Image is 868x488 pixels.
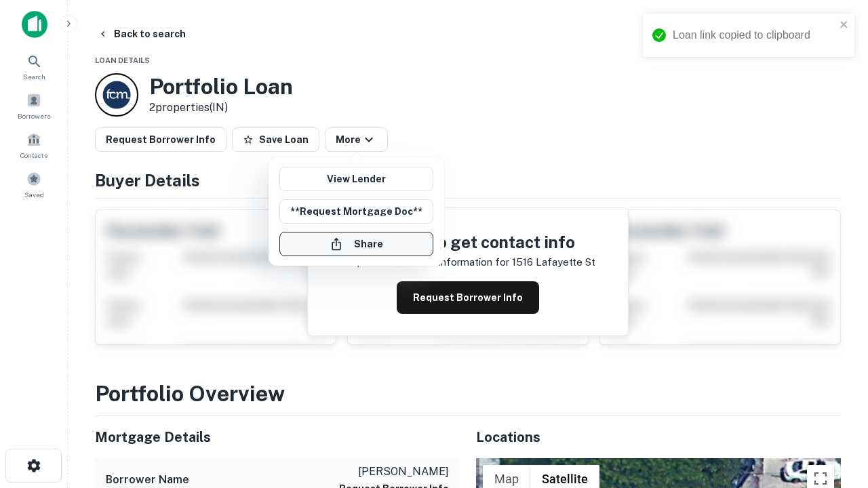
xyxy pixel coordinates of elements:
[840,19,849,32] button: close
[279,199,433,224] button: **Request Mortgage Doc**
[279,232,433,256] button: Share
[673,27,835,43] div: Loan link copied to clipboard
[800,336,868,401] iframe: Chat Widget
[279,167,433,191] a: View Lender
